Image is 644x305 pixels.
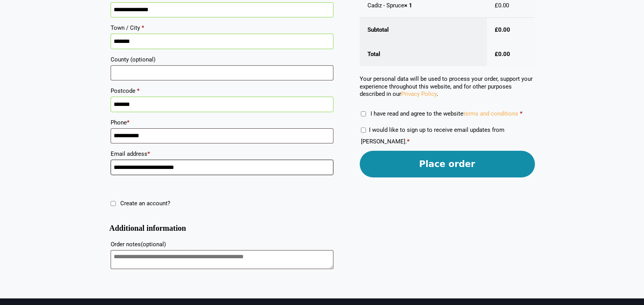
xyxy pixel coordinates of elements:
[520,110,523,117] abbr: required
[495,51,498,58] span: £
[361,126,504,145] label: I would like to sign up to receive email updates from [PERSON_NAME].
[463,110,518,117] a: terms and conditions
[495,26,498,33] span: £
[111,117,333,128] label: Phone
[111,54,333,65] label: County
[141,241,166,248] span: (optional)
[495,2,498,9] span: £
[371,110,518,117] span: I have read and agree to the website
[111,148,333,160] label: Email address
[111,22,333,34] label: Town / City
[360,151,535,177] button: Place order
[401,90,437,97] a: Privacy Policy
[111,201,116,206] input: Create an account?
[111,85,333,97] label: Postcode
[495,2,509,9] bdi: 0.00
[111,239,333,250] label: Order notes
[495,51,510,58] bdi: 0.00
[120,200,170,207] span: Create an account?
[360,42,487,66] th: Total
[109,227,335,230] h3: Additional information
[361,128,366,133] input: I would like to sign up to receive email updates from [PERSON_NAME].
[130,56,155,63] span: (optional)
[361,111,366,116] input: I have read and agree to the websiteterms and conditions *
[404,2,412,9] strong: × 1
[495,26,510,33] bdi: 0.00
[360,18,487,42] th: Subtotal
[360,75,535,98] p: Your personal data will be used to process your order, support your experience throughout this we...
